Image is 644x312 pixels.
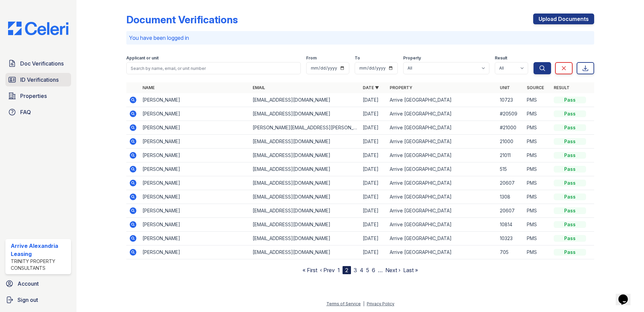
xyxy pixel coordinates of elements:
label: To [355,55,360,61]
a: Date ▼ [363,85,379,90]
a: 1 [337,267,340,274]
td: [EMAIL_ADDRESS][DOMAIN_NAME] [250,190,360,204]
td: Arrive [GEOGRAPHIC_DATA] [387,135,497,149]
label: Applicant or unit [126,55,159,61]
span: Account [18,280,39,288]
div: 2 [343,266,351,274]
td: Arrive [GEOGRAPHIC_DATA] [387,218,497,232]
td: [DATE] [360,176,387,190]
td: 515 [497,162,524,176]
td: [EMAIL_ADDRESS][DOMAIN_NAME] [250,204,360,218]
td: Arrive [GEOGRAPHIC_DATA] [387,162,497,176]
label: From [306,55,317,61]
a: « First [302,267,317,274]
td: [EMAIL_ADDRESS][DOMAIN_NAME] [250,245,360,259]
a: Unit [500,85,510,90]
div: Pass [554,235,586,242]
td: PMS [524,149,551,162]
td: [PERSON_NAME] [140,135,250,149]
a: Properties [5,89,71,103]
a: Source [527,85,544,90]
td: PMS [524,162,551,176]
td: PMS [524,245,551,259]
span: FAQ [20,108,31,116]
td: 20607 [497,204,524,218]
td: [PERSON_NAME] [140,176,250,190]
td: 20607 [497,176,524,190]
td: PMS [524,190,551,204]
a: ‹ Prev [320,267,335,274]
p: You have been logged in [129,34,591,42]
td: [EMAIL_ADDRESS][DOMAIN_NAME] [250,135,360,149]
a: Sign out [3,293,74,307]
a: 5 [366,267,369,274]
td: 10814 [497,218,524,232]
td: 705 [497,245,524,259]
div: Pass [554,207,586,214]
div: Pass [554,180,586,186]
td: PMS [524,93,551,107]
td: [EMAIL_ADDRESS][DOMAIN_NAME] [250,232,360,245]
div: Pass [554,166,586,173]
a: ID Verifications [5,73,71,86]
label: Property [403,55,421,61]
a: Doc Verifications [5,57,71,70]
td: [PERSON_NAME][EMAIL_ADDRESS][PERSON_NAME][DOMAIN_NAME] [250,121,360,135]
td: Arrive [GEOGRAPHIC_DATA] [387,190,497,204]
td: PMS [524,121,551,135]
div: | [363,301,364,306]
td: 10323 [497,232,524,245]
div: Trinity Property Consultants [11,258,68,271]
input: Search by name, email, or unit number [126,62,301,74]
td: [DATE] [360,149,387,162]
td: Arrive [GEOGRAPHIC_DATA] [387,149,497,162]
div: Pass [554,152,586,159]
span: Properties [20,92,47,100]
span: … [378,266,383,274]
td: [PERSON_NAME] [140,245,250,259]
td: Arrive [GEOGRAPHIC_DATA] [387,93,497,107]
td: [PERSON_NAME] [140,121,250,135]
td: #21000 [497,121,524,135]
a: Result [554,85,570,90]
td: [EMAIL_ADDRESS][DOMAIN_NAME] [250,107,360,121]
td: [PERSON_NAME] [140,232,250,245]
span: Sign out [18,296,38,304]
span: ID Verifications [20,76,59,84]
td: Arrive [GEOGRAPHIC_DATA] [387,121,497,135]
td: [DATE] [360,232,387,245]
td: [DATE] [360,204,387,218]
td: Arrive [GEOGRAPHIC_DATA] [387,232,497,245]
a: Upload Documents [533,14,594,24]
td: [PERSON_NAME] [140,107,250,121]
div: Arrive Alexandria Leasing [11,242,68,258]
td: [DATE] [360,162,387,176]
td: [EMAIL_ADDRESS][DOMAIN_NAME] [250,176,360,190]
td: PMS [524,232,551,245]
td: [PERSON_NAME] [140,190,250,204]
td: 10723 [497,93,524,107]
td: PMS [524,204,551,218]
td: [EMAIL_ADDRESS][DOMAIN_NAME] [250,218,360,232]
div: Pass [554,138,586,145]
label: Result [495,55,507,61]
td: [PERSON_NAME] [140,218,250,232]
td: [PERSON_NAME] [140,204,250,218]
a: 4 [360,267,363,274]
td: [EMAIL_ADDRESS][DOMAIN_NAME] [250,162,360,176]
td: 1308 [497,190,524,204]
a: Terms of Service [326,301,361,306]
div: Pass [554,193,586,200]
td: Arrive [GEOGRAPHIC_DATA] [387,204,497,218]
a: Last » [403,267,418,274]
td: #20509 [497,107,524,121]
a: Next › [385,267,400,274]
iframe: chat widget [616,285,637,305]
div: Pass [554,110,586,117]
a: 6 [372,267,375,274]
a: 3 [354,267,357,274]
a: Email [253,85,265,90]
td: PMS [524,135,551,149]
div: Pass [554,124,586,131]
